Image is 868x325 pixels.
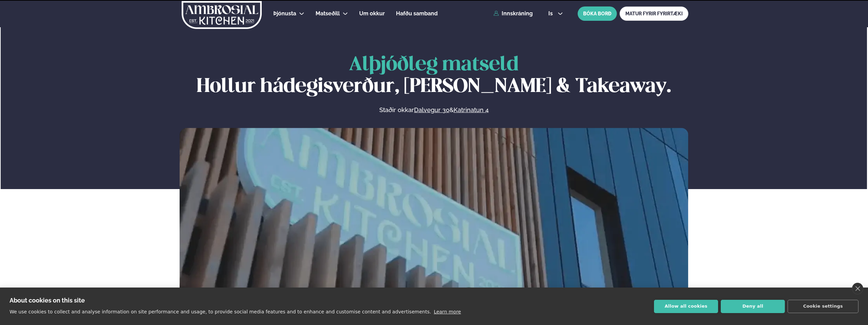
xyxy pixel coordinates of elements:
[180,54,688,98] h1: Hollur hádegisverður, [PERSON_NAME] & Takeaway.
[654,300,718,313] button: Allow all cookies
[788,300,858,313] button: Cookie settings
[852,283,863,294] a: close
[10,309,431,314] p: We use cookies to collect and analyse information on site performance and usage, to provide socia...
[721,300,785,313] button: Deny all
[396,10,438,17] span: Hafðu samband
[493,11,533,17] a: Innskráning
[10,297,85,304] strong: About cookies on this site
[359,10,385,18] a: Um okkur
[578,6,617,21] button: BÓKA BORÐ
[181,1,262,29] img: logo
[305,106,563,114] p: Staðir okkar &
[620,6,688,21] a: MATUR FYRIR FYRIRTÆKI
[414,106,450,114] a: Dalvegur 30
[273,10,296,18] a: Þjónusta
[543,11,568,16] button: is
[454,106,489,114] a: Katrinatun 4
[349,56,519,74] span: Alþjóðleg matseld
[316,10,340,17] span: Matseðill
[273,10,296,17] span: Þjónusta
[548,11,555,16] span: is
[396,10,438,18] a: Hafðu samband
[434,309,461,314] a: Learn more
[316,10,340,18] a: Matseðill
[359,10,385,17] span: Um okkur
